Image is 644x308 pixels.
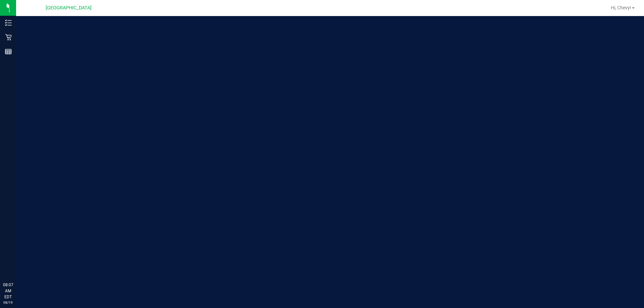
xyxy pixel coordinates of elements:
span: Hi, Chevy! [611,5,631,10]
inline-svg: Retail [5,34,12,41]
inline-svg: Reports [5,48,12,55]
span: [GEOGRAPHIC_DATA] [46,5,92,11]
inline-svg: Inventory [5,19,12,26]
p: 08/19 [3,300,13,305]
p: 08:07 AM EDT [3,282,13,300]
